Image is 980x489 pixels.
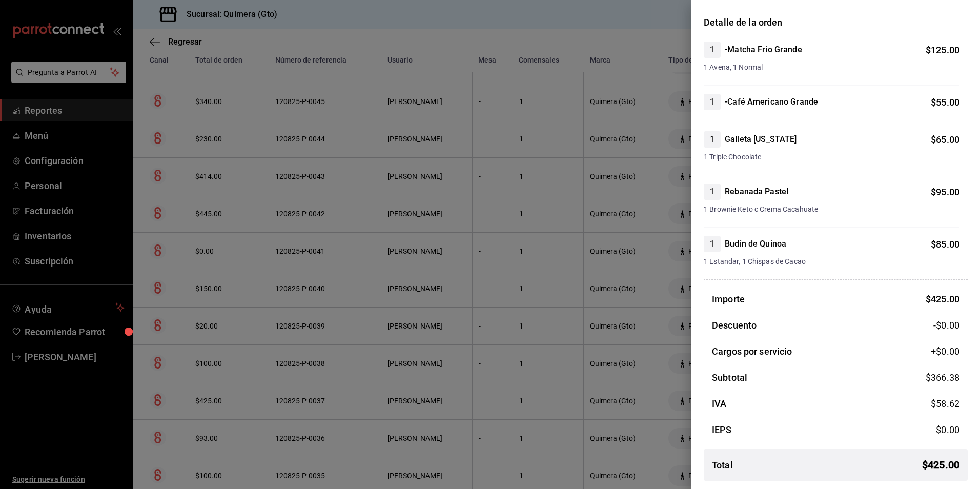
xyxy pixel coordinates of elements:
h3: Total [712,458,733,472]
span: $ 55.00 [931,97,959,108]
h4: -Café Americano Grande [725,96,818,108]
h4: Budin de Quinoa [725,238,786,250]
span: -$0.00 [933,318,959,332]
h4: Rebanada Pastel [725,186,788,198]
span: $ 0.00 [936,424,959,435]
span: 1 Avena, 1 Normal [704,62,959,73]
span: $ 425.00 [926,294,959,304]
h4: -Matcha Frio Grande [725,44,802,56]
h3: Descuento [712,318,757,332]
h4: Galleta [US_STATE] [725,133,797,146]
span: 1 [704,238,721,250]
span: 1 Estandar, 1 Chispas de Cacao [704,256,959,267]
h3: Cargos por servicio [712,344,792,358]
h3: IVA [712,397,726,411]
span: $ 65.00 [931,134,959,145]
span: $ 425.00 [922,457,959,473]
span: $ 366.38 [926,372,959,383]
span: 1 [704,96,721,108]
h3: Detalle de la orden [704,15,968,29]
h3: Subtotal [712,371,747,384]
h3: IEPS [712,423,732,437]
span: 1 Brownie Keto c Crema Cacahuate [704,204,959,215]
span: $ 125.00 [926,45,959,55]
span: $ 58.62 [931,398,959,409]
span: 1 Triple Chocolate [704,152,959,162]
span: 1 [704,186,721,198]
span: $ 85.00 [931,239,959,250]
span: +$ 0.00 [931,344,959,358]
span: 1 [704,44,721,56]
span: 1 [704,133,721,146]
span: $ 95.00 [931,187,959,197]
h3: Importe [712,292,745,306]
